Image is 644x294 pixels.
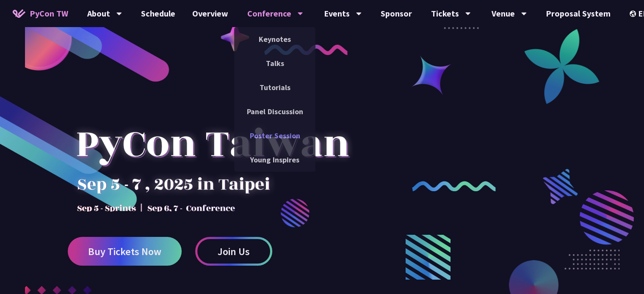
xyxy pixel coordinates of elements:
[13,9,25,18] img: Home icon of PyCon TW 2025
[234,102,315,121] a: Panel Discussion
[412,181,496,192] img: curly-2.e802c9f.png
[68,237,182,266] a: Buy Tickets Now
[630,11,638,17] img: Locale Icon
[234,150,315,170] a: Young Inspires
[195,237,272,266] a: Join Us
[234,126,315,146] a: Poster Session
[30,7,68,20] span: PyCon TW
[218,246,250,257] span: Join Us
[88,246,161,257] span: Buy Tickets Now
[4,3,77,24] a: PyCon TW
[234,29,315,49] a: Keynotes
[234,53,315,73] a: Talks
[234,77,315,97] a: Tutorials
